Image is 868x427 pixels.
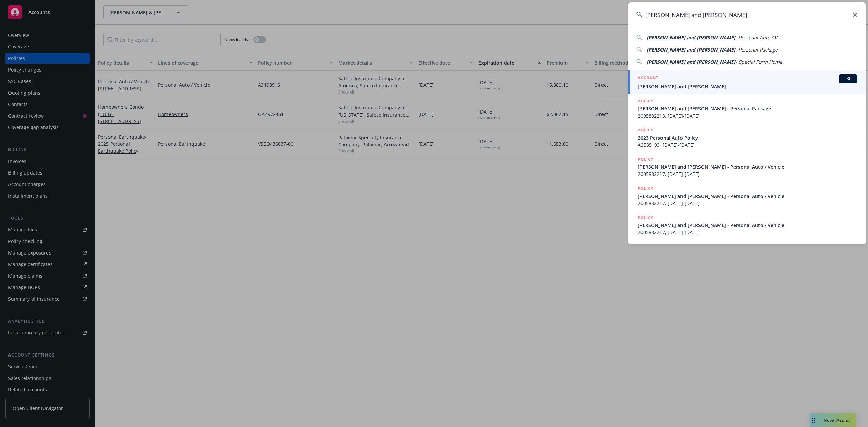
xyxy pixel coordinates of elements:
[638,156,653,163] h5: POLICY
[628,210,866,240] a: POLICY[PERSON_NAME] and [PERSON_NAME] - Personal Auto / Vehicle2005882217, [DATE]-[DATE]
[628,152,866,181] a: POLICY[PERSON_NAME] and [PERSON_NAME] - Personal Auto / Vehicle2005882217, [DATE]-[DATE]
[647,59,735,65] span: [PERSON_NAME] and [PERSON_NAME]
[638,222,857,229] span: [PERSON_NAME] and [PERSON_NAME] - Personal Auto / Vehicle
[628,181,866,210] a: POLICY[PERSON_NAME] and [PERSON_NAME] - Personal Auto / Vehicle2005882217, [DATE]-[DATE]
[638,83,857,90] span: [PERSON_NAME] and [PERSON_NAME]
[638,74,658,82] h5: ACCOUNT
[647,46,735,53] span: [PERSON_NAME] and [PERSON_NAME]
[628,70,866,94] a: ACCOUNTBI[PERSON_NAME] and [PERSON_NAME]
[735,46,778,53] span: - Personal Package
[638,185,653,192] h5: POLICY
[628,2,866,27] input: Search...
[628,94,866,123] a: POLICY[PERSON_NAME] and [PERSON_NAME] - Personal Package2005882213, [DATE]-[DATE]
[638,229,857,236] span: 2005882217, [DATE]-[DATE]
[638,134,857,141] span: 2023 Personal Auto Policy
[638,112,857,119] span: 2005882213, [DATE]-[DATE]
[638,105,857,112] span: [PERSON_NAME] and [PERSON_NAME] - Personal Package
[638,192,857,200] span: [PERSON_NAME] and [PERSON_NAME] - Personal Auto / Vehicle
[647,34,735,41] span: [PERSON_NAME] and [PERSON_NAME]
[735,59,782,65] span: - Special Form Home
[638,163,857,170] span: [PERSON_NAME] and [PERSON_NAME] - Personal Auto / Vehicle
[638,200,857,207] span: 2005882217, [DATE]-[DATE]
[735,34,777,41] span: - Personal Auto / V
[638,141,857,148] span: A3585193, [DATE]-[DATE]
[638,98,653,104] h5: POLICY
[638,170,857,178] span: 2005882217, [DATE]-[DATE]
[841,76,855,82] span: BI
[638,214,653,221] h5: POLICY
[638,127,653,134] h5: POLICY
[628,123,866,152] a: POLICY2023 Personal Auto PolicyA3585193, [DATE]-[DATE]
